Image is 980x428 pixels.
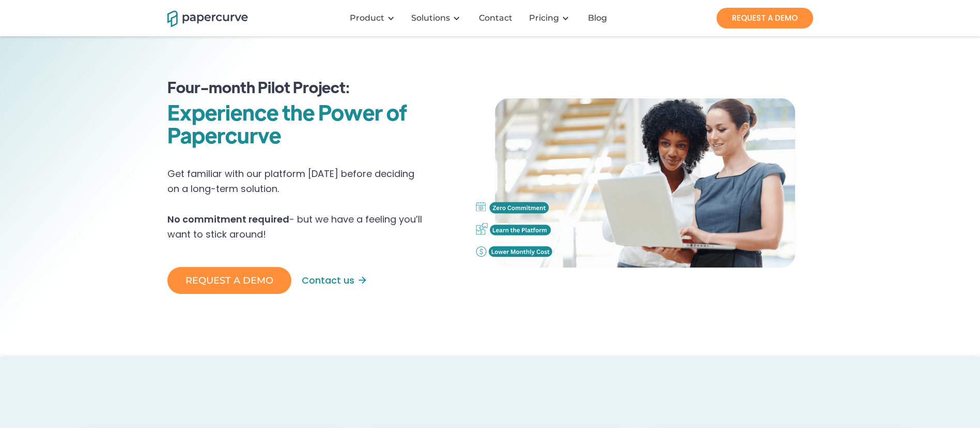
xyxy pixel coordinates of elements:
div: Pricing [523,3,580,34]
div: Contact us [297,273,354,288]
a: Contact us [291,273,366,288]
div: Contact [479,13,512,23]
p: - but we have a feeling you’ll want to stick around! [167,212,423,247]
div: Solutions [411,13,450,23]
h1: Experience the Power of Papercurve [167,100,458,146]
a: Blog [580,13,617,23]
a: home [167,9,235,27]
a: REQUEST A DEMO [717,8,813,28]
h1: Four-month Pilot Project: [167,79,458,100]
div: Blog [588,13,607,23]
div: Solutions [405,3,471,34]
img: A screen shot of a user adding a reviewer for a given document. [472,50,813,316]
p: Get familiar with our platform [DATE] before deciding on a long-term solution. [167,167,423,202]
a: REQUEST A DEMO [167,267,291,294]
div: Product [344,3,405,34]
strong: No commitment required [167,213,289,226]
a: Pricing [529,13,559,23]
div: Product [350,13,384,23]
a: Contact [471,13,523,23]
